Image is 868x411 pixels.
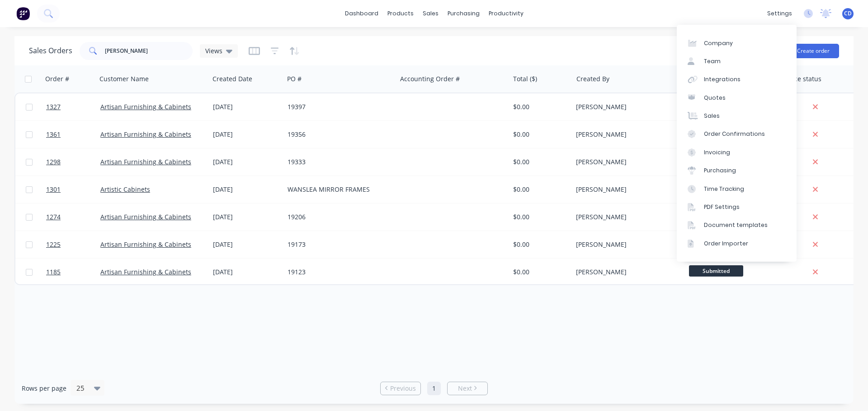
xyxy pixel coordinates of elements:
[46,176,100,203] a: 1301
[100,157,191,166] a: Artisan Furnishing & Cabinets
[677,180,797,198] a: Time Tracking
[677,89,797,107] a: Quotes
[288,212,388,222] div: 19206
[704,130,765,138] div: Order Confirmations
[677,162,797,180] a: Purchasing
[22,384,66,393] span: Rows per page
[677,143,797,162] a: Invoicing
[99,74,149,83] div: Customer Name
[46,185,61,194] span: 1301
[213,157,280,166] div: [DATE]
[458,384,472,393] span: Next
[46,157,61,166] span: 1298
[383,7,418,20] div: products
[46,231,100,258] a: 1225
[213,102,280,111] div: [DATE]
[100,130,191,139] a: Artisan Furnishing & Cabinets
[704,94,726,102] div: Quotes
[100,240,191,249] a: Artisan Furnishing & Cabinets
[576,240,676,249] div: [PERSON_NAME]
[704,203,740,211] div: PDF Settings
[427,382,441,395] a: Page 1 is your current page
[677,52,797,70] a: Team
[513,102,566,111] div: $0.00
[448,384,487,393] a: Next page
[46,102,61,111] span: 1327
[443,7,484,20] div: purchasing
[213,212,280,222] div: [DATE]
[45,74,69,83] div: Order #
[29,46,72,55] h1: Sales Orders
[704,75,741,83] div: Integrations
[576,130,676,139] div: [PERSON_NAME]
[100,212,191,221] a: Artisan Furnishing & Cabinets
[46,259,100,286] a: 1185
[780,74,821,83] div: Invoice status
[46,130,61,139] span: 1361
[576,74,609,83] div: Created By
[704,57,721,65] div: Team
[100,102,191,111] a: Artisan Furnishing & Cabinets
[46,212,61,222] span: 1274
[677,107,797,125] a: Sales
[205,46,222,55] span: Views
[100,185,150,194] a: Artistic Cabinets
[513,157,566,166] div: $0.00
[400,74,460,83] div: Accounting Order #
[418,7,443,20] div: sales
[763,7,797,20] div: settings
[213,268,280,277] div: [DATE]
[513,268,566,277] div: $0.00
[288,185,388,194] div: WANSLEA MIRROR FRAMES
[704,240,748,248] div: Order Importer
[689,265,743,277] span: Submitted
[288,240,388,249] div: 19173
[704,166,736,175] div: Purchasing
[704,148,730,157] div: Invoicing
[513,185,566,194] div: $0.00
[677,216,797,234] a: Document templates
[46,268,61,277] span: 1185
[381,384,420,393] a: Previous page
[213,240,280,249] div: [DATE]
[288,130,388,139] div: 19356
[46,121,100,148] a: 1361
[46,203,100,231] a: 1274
[484,7,528,20] div: productivity
[513,240,566,249] div: $0.00
[704,185,744,193] div: Time Tracking
[105,42,193,60] input: Search...
[288,157,388,166] div: 19333
[704,112,720,120] div: Sales
[46,240,61,249] span: 1225
[213,130,280,139] div: [DATE]
[288,102,388,111] div: 19397
[46,93,100,120] a: 1327
[377,382,491,395] ul: Pagination
[576,268,676,277] div: [PERSON_NAME]
[513,74,537,83] div: Total ($)
[513,212,566,222] div: $0.00
[576,185,676,194] div: [PERSON_NAME]
[287,74,302,83] div: PO #
[16,7,30,20] img: Factory
[677,125,797,143] a: Order Confirmations
[340,7,383,20] a: dashboard
[677,34,797,52] a: Company
[677,235,797,253] a: Order Importer
[212,74,252,83] div: Created Date
[390,384,416,393] span: Previous
[288,268,388,277] div: 19123
[46,148,100,175] a: 1298
[576,102,676,111] div: [PERSON_NAME]
[788,44,839,58] button: Create order
[576,157,676,166] div: [PERSON_NAME]
[704,39,733,47] div: Company
[213,185,280,194] div: [DATE]
[576,212,676,222] div: [PERSON_NAME]
[677,70,797,88] a: Integrations
[100,268,191,276] a: Artisan Furnishing & Cabinets
[513,130,566,139] div: $0.00
[704,221,768,229] div: Document templates
[677,198,797,216] a: PDF Settings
